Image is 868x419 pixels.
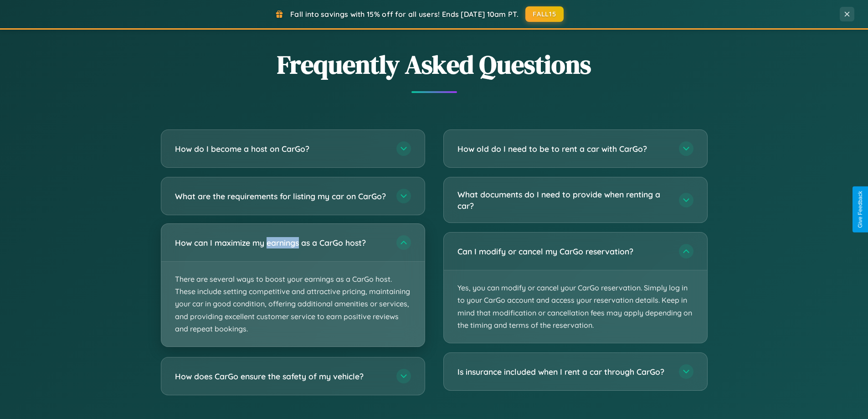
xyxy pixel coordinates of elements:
div: Give Feedback [857,191,863,228]
h3: How old do I need to be to rent a car with CarGo? [457,143,670,155]
p: Yes, you can modify or cancel your CarGo reservation. Simply log in to your CarGo account and acc... [444,270,707,343]
h3: What documents do I need to provide when renting a car? [457,189,670,211]
h3: Can I modify or cancel my CarGo reservation? [457,246,670,257]
button: FALL15 [525,6,564,22]
h3: How do I become a host on CarGo? [175,143,387,155]
h3: How does CarGo ensure the safety of my vehicle? [175,371,387,382]
h3: Is insurance included when I rent a car through CarGo? [457,366,670,378]
span: Fall into savings with 15% off for all users! Ends [DATE] 10am PT. [290,10,519,19]
h3: What are the requirements for listing my car on CarGo? [175,191,387,202]
h2: Frequently Asked Questions [161,47,708,82]
h3: How can I maximize my earnings as a CarGo host? [175,237,387,248]
p: There are several ways to boost your earnings as a CarGo host. These include setting competitive ... [161,262,425,347]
